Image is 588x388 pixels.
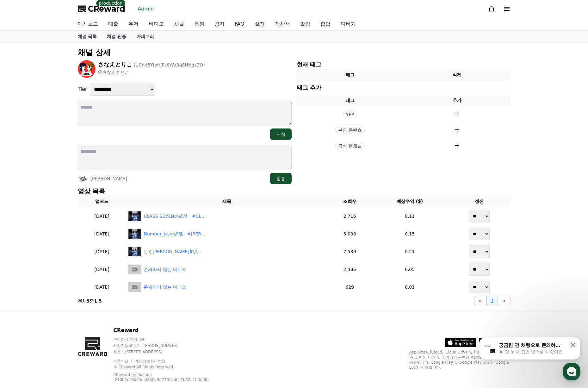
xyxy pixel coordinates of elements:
a: FAQ [230,18,250,30]
a: 개인정보처리방침 [135,359,165,363]
p: 현재 태그 [297,60,511,69]
td: 0.01 [372,278,448,296]
td: 5,038 [328,225,372,243]
p: 주소 : [STREET_ADDRESS] [113,349,224,354]
div: じぐひらTOBE加入の違いな条件 #平野紫耀 #神宮寺勇太 #滝沢秀明 [144,248,207,255]
span: (UCnd6YfeHjPz8Wa3q8HNgx3Q) [134,62,205,67]
p: 영상 목록 [78,187,511,196]
th: 태그 [297,69,404,81]
a: 카테고리 [131,31,159,42]
td: [DATE] [78,243,126,260]
th: 추가 [404,95,511,106]
p: 주식회사 와이피랩 [113,337,224,342]
img: 존재하지 않는 비디오 [128,282,141,292]
button: 1 [486,296,498,306]
a: 유저 [123,18,144,30]
span: 공식 팬채널 [335,142,364,150]
a: 이용약관 [113,359,133,363]
th: 정산 [448,196,511,207]
span: YPP [343,110,357,118]
button: 발송 [270,173,292,184]
p: © CReward All Rights Reserved. [113,365,224,370]
span: 설정 [98,210,105,215]
td: 2,716 [328,207,372,225]
th: 삭제 [404,69,511,81]
a: CLASS SEVENの経歴 #CLASSSEVEN #大東立樹 #滝沢秀明 CLASS SEVENの経歴 #CLASSSEVEN #[PERSON_NAME] #[PERSON_NAME] [128,211,325,221]
span: 홈 [20,210,24,215]
a: 채널 [169,18,189,30]
div: CLASS SEVENの経歴 #CLASSSEVEN #大東立樹 #滝沢秀明 [144,213,207,220]
a: Number_iのお辞儀 #平野紫耀 #神宮寺勇太 #岸優太 Number_iのお辞儀 #[PERSON_NAME] #[PERSON_NAME] #[PERSON_NAME] [128,229,325,239]
p: 전체 중 - [78,298,102,304]
a: 설정 [250,18,270,30]
a: 알림 [295,18,315,30]
strong: 5 [87,298,90,304]
p: 사업자등록번호 : [PHONE_NUMBER] [113,343,224,348]
th: 예상수익 ($) [372,196,448,207]
button: > [498,296,510,306]
button: < [474,296,486,306]
a: 대화 [42,201,82,216]
a: 채널 인증 [102,31,131,42]
a: 비디오 [144,18,169,30]
button: 저장 [270,128,292,140]
a: 정산서 [270,18,295,30]
a: 디버거 [336,18,361,30]
th: 업로드 [78,196,126,207]
p: 태그 추가 [297,83,321,92]
p: Tier [78,85,87,93]
th: 제목 [126,196,327,207]
p: @さなえとりこ [98,69,205,75]
div: 존재하지 않는 비디오 [144,284,186,291]
td: 7,539 [328,243,372,260]
img: じぐひらTOBE加入の違いな条件 #平野紫耀 #神宮寺勇太 #滝沢秀明 [128,247,141,256]
a: 홈 [2,201,42,216]
a: 존재하지 않는 비디오 존재하지 않는 비디오 [128,282,325,292]
span: 본인 콘텐츠 [335,126,364,134]
td: 2,485 [328,260,372,278]
img: Kenji Sakuma [78,173,88,184]
a: 채널 목록 [73,31,102,42]
a: 공지 [209,18,230,30]
p: [PERSON_NAME] [90,175,127,182]
td: [DATE] [78,207,126,225]
p: CReward production (210b5c16b33df484044b7701edbc7b32a1ff3d00) [113,372,214,382]
img: CLASS SEVENの経歴 #CLASSSEVEN #大東立樹 #滝沢秀明 [128,211,141,221]
span: CReward [88,4,125,14]
td: 0.11 [372,207,448,225]
a: 대시보드 [73,18,103,30]
strong: 1 [94,298,97,304]
img: 존재하지 않는 비디오 [128,265,141,274]
p: 채널 상세 [78,47,511,58]
div: 존재하지 않는 비디오 [144,266,186,273]
td: 0.15 [372,225,448,243]
p: CReward [113,327,224,334]
span: さなえとりこ [98,61,132,68]
a: じぐひらTOBE加入の違いな条件 #平野紫耀 #神宮寺勇太 #滝沢秀明 じぐ[PERSON_NAME]加入の違いな条件 #[PERSON_NAME] #[PERSON_NAME] #[PERSO... [128,247,325,256]
th: 조회수 [328,196,372,207]
strong: 5 [99,298,102,304]
td: 0.21 [372,243,448,260]
td: [DATE] [78,260,126,278]
img: さなえとりこ [78,60,96,78]
a: Admin [135,4,157,14]
td: 629 [328,278,372,296]
a: 설정 [82,201,121,216]
td: [DATE] [78,278,126,296]
td: [DATE] [78,225,126,243]
a: 팝업 [315,18,336,30]
a: 음원 [189,18,209,30]
a: 존재하지 않는 비디오 존재하지 않는 비디오 [128,265,325,274]
td: 0.05 [372,260,448,278]
th: 태그 [297,95,404,106]
p: App Store, iCloud, iCloud Drive 및 iTunes Store는 미국과 그 밖의 나라 및 지역에서 등록된 Apple Inc.의 서비스 상표입니다. Goo... [409,350,511,370]
span: 대화 [58,210,65,216]
img: Number_iのお辞儀 #平野紫耀 #神宮寺勇太 #岸優太 [128,229,141,239]
a: CReward [78,4,125,14]
div: Number_iのお辞儀 #平野紫耀 #神宮寺勇太 #岸優太 [144,231,207,237]
a: 매출 [103,18,123,30]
